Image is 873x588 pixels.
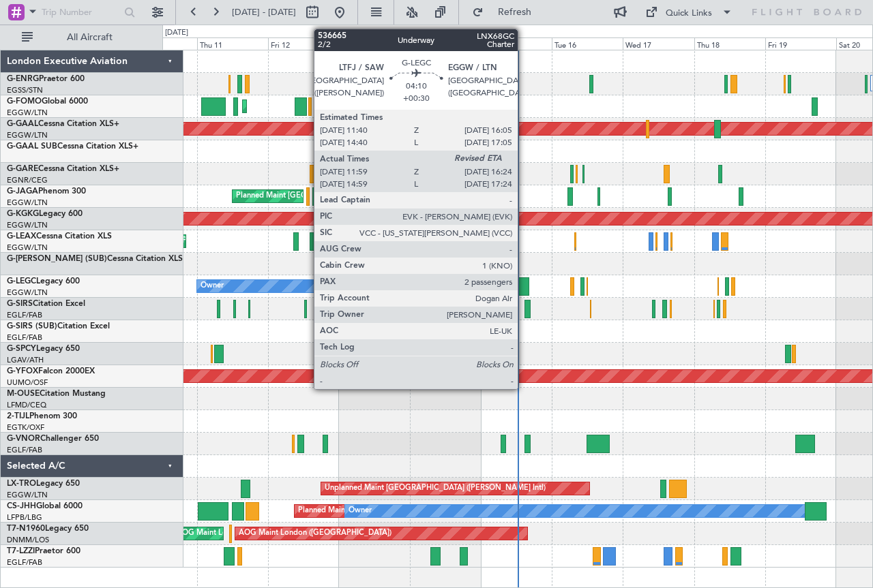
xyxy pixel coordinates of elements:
div: Planned Maint [GEOGRAPHIC_DATA] ([GEOGRAPHIC_DATA]) [236,186,451,206]
span: 2-TIJL [7,412,29,420]
span: G-JAGA [7,187,38,196]
a: EGGW/LTN [7,288,48,298]
div: Unplanned Maint [GEOGRAPHIC_DATA] ([PERSON_NAME] Intl) [325,478,546,499]
div: Mon 15 [481,37,552,50]
span: G-SPCY [7,345,36,353]
div: Sun 14 [410,37,481,50]
span: LX-TRO [7,480,36,488]
a: G-ENRGPraetor 600 [7,75,85,83]
a: LFPB/LBG [7,512,42,523]
a: G-GAAL SUBCessna Citation XLS+ [7,142,138,151]
a: EGGW/LTN [7,130,48,140]
a: G-GARECessna Citation XLS+ [7,165,119,173]
a: LGAV/ATH [7,355,44,365]
button: Quick Links [638,1,739,23]
a: G-FOMOGlobal 6000 [7,97,88,106]
span: G-SIRS [7,300,33,308]
a: G-LEGCLegacy 600 [7,277,80,285]
a: G-VNORChallenger 650 [7,435,99,443]
a: G-JAGAPhenom 300 [7,187,86,196]
a: EGLF/FAB [7,445,42,455]
div: Quick Links [666,7,712,20]
span: G-KGKG [7,210,39,218]
button: All Aircraft [15,27,148,48]
div: AOG Maint London ([GEOGRAPHIC_DATA]) [239,523,391,544]
a: G-SPCYLegacy 650 [7,345,80,353]
a: G-[PERSON_NAME] (SUB)Cessna Citation XLS [7,255,183,263]
div: Fri 19 [765,37,836,50]
span: G-FOMO [7,97,42,106]
div: Thu 11 [197,37,268,50]
span: All Aircraft [35,33,144,42]
div: Thu 18 [694,37,765,50]
div: Wed 17 [623,37,694,50]
a: EGNR/CEG [7,175,48,185]
div: Sat 13 [339,37,410,50]
input: Trip Number [42,2,120,22]
a: LX-TROLegacy 650 [7,480,80,488]
a: 2-TIJLPhenom 300 [7,412,77,420]
a: EGGW/LTN [7,108,48,118]
span: G-ENRG [7,75,39,83]
span: G-GARE [7,165,38,173]
span: T7-N1960 [7,525,45,533]
a: EGSS/STN [7,85,43,95]
a: G-KGKGLegacy 600 [7,210,83,218]
a: T7-LZZIPraetor 600 [7,547,80,555]
div: Fri 12 [268,37,339,50]
span: [DATE] - [DATE] [232,6,296,18]
a: EGGW/LTN [7,243,48,253]
a: G-LEAXCessna Citation XLS [7,232,112,241]
span: G-LEGC [7,277,36,285]
div: [DATE] [165,27,188,39]
a: G-SIRS (SUB)Citation Excel [7,322,110,330]
a: EGGW/LTN [7,198,48,208]
span: G-VNOR [7,435,40,443]
a: EGLF/FAB [7,310,42,320]
span: G-LEAX [7,232,36,241]
a: G-GAALCessna Citation XLS+ [7,120,119,128]
div: Owner [349,501,372,521]
span: G-[PERSON_NAME] (SUB) [7,255,107,263]
a: G-YFOXFalcon 2000EX [7,367,95,375]
div: Planned Maint [GEOGRAPHIC_DATA] ([GEOGRAPHIC_DATA]) [298,501,513,521]
a: LFMD/CEQ [7,400,46,410]
span: G-GAAL [7,120,38,128]
span: G-GAAL SUB [7,142,57,151]
a: UUMO/OSF [7,377,48,388]
span: T7-LZZI [7,547,35,555]
a: EGGW/LTN [7,220,48,230]
a: M-OUSECitation Mustang [7,390,106,398]
a: CS-JHHGlobal 6000 [7,502,83,510]
span: CS-JHH [7,502,36,510]
span: Refresh [486,7,544,17]
a: EGLF/FAB [7,557,42,568]
button: Refresh [466,1,548,23]
a: T7-N1960Legacy 650 [7,525,89,533]
a: G-SIRSCitation Excel [7,300,85,308]
a: DNMM/LOS [7,535,49,545]
div: Owner [201,276,224,296]
a: EGLF/FAB [7,332,42,343]
div: Tue 16 [552,37,623,50]
a: EGGW/LTN [7,490,48,500]
span: G-YFOX [7,367,38,375]
div: Planned Maint [GEOGRAPHIC_DATA] ([GEOGRAPHIC_DATA]) [364,276,578,296]
a: EGTK/OXF [7,422,44,433]
span: M-OUSE [7,390,40,398]
span: G-SIRS (SUB) [7,322,57,330]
